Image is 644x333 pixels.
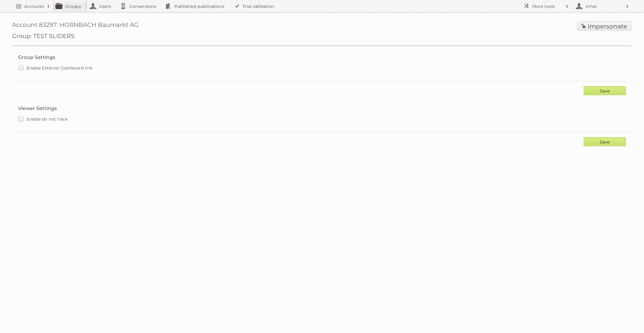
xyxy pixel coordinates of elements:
[584,3,623,9] h2: Umer
[584,86,626,95] input: Save
[18,54,55,60] legend: Group Settings
[12,21,632,32] h1: Account 83297: HORNBACH Baumarkt AG
[12,32,632,40] h2: Group: TEST SLIDERS
[18,105,57,111] legend: Viewer Settings
[27,116,68,122] span: Enable do not track
[24,3,44,9] h2: Accounts
[27,65,92,71] span: Enable External Dashboard link
[584,137,626,146] input: Save
[577,21,632,31] a: Impersonate
[532,3,562,9] h2: More tools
